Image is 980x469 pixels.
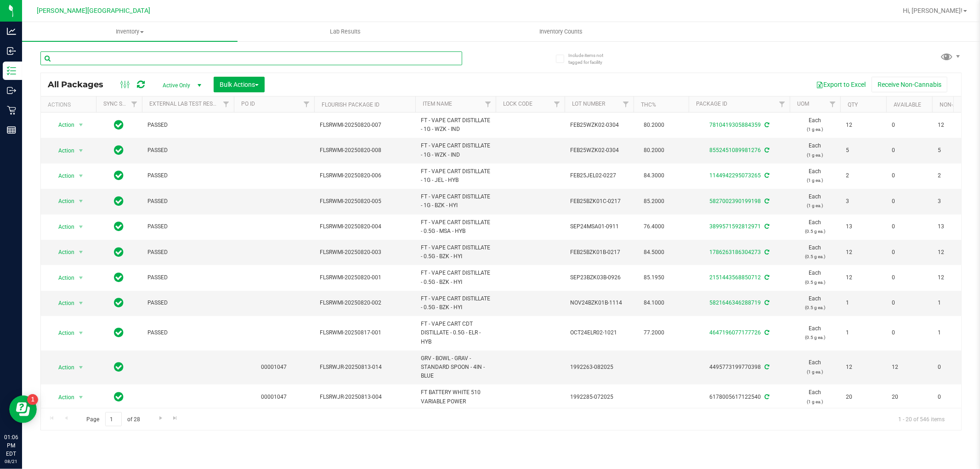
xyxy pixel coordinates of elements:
[892,146,927,155] span: 0
[846,363,881,372] span: 12
[114,390,124,403] span: In Sync
[892,273,927,282] span: 0
[4,433,18,458] p: 01:06 PM EDT
[903,7,963,14] span: Hi, [PERSON_NAME]!
[114,220,124,233] span: In Sync
[75,119,87,131] span: select
[421,218,490,236] span: FT - VAPE CART DISTILLATE - 0.5G - MSA - HYB
[892,171,927,180] span: 0
[618,96,634,112] a: Filter
[219,96,234,112] a: Filter
[320,248,410,257] span: FLSRWMI-20250820-003
[639,246,669,259] span: 84.5000
[50,220,75,233] span: Action
[846,299,881,307] span: 1
[797,101,809,107] a: UOM
[938,121,973,130] span: 12
[421,192,490,210] span: FT - VAPE CART DISTILLATE - 1G - BZK - HYI
[570,121,628,130] span: FEB25WZK02-0304
[7,125,16,135] inline-svg: Reports
[775,96,790,112] a: Filter
[570,248,628,257] span: FEB25BZK01B-0217
[75,361,87,374] span: select
[709,198,761,204] a: 5827002390199198
[127,96,142,112] a: Filter
[149,101,221,107] a: External Lab Test Result
[421,294,490,312] span: FT - VAPE CART DISTILLATE - 0.5G - BZK - HYI
[795,388,835,406] span: Each
[892,197,927,206] span: 0
[503,101,532,107] a: Lock Code
[568,52,614,66] span: Include items not tagged for facility
[938,328,973,337] span: 1
[50,271,75,284] span: Action
[938,273,973,282] span: 12
[894,102,921,108] a: Available
[639,144,669,157] span: 80.2000
[763,394,769,400] span: Sync from Compliance System
[639,119,669,132] span: 80.2000
[763,122,769,128] span: Sync from Compliance System
[846,121,881,130] span: 12
[103,101,139,107] a: Sync Status
[261,364,287,370] a: 00001047
[114,119,124,131] span: In Sync
[75,195,87,208] span: select
[7,66,16,75] inline-svg: Inventory
[423,101,452,107] a: Item Name
[320,222,410,231] span: FLSRWMI-20250820-004
[846,171,881,180] span: 2
[687,393,791,401] div: 6178005617122540
[892,222,927,231] span: 0
[795,333,835,342] p: (0.5 g ea.)
[75,220,87,233] span: select
[75,391,87,404] span: select
[795,294,835,312] span: Each
[639,296,669,310] span: 84.1000
[795,303,835,312] p: (0.5 g ea.)
[40,51,462,65] input: Search Package ID, Item Name, SKU, Lot or Part Number...
[7,106,16,115] inline-svg: Retail
[147,197,228,206] span: PASSED
[795,218,835,236] span: Each
[50,144,75,157] span: Action
[795,358,835,376] span: Each
[22,22,238,41] a: Inventory
[795,141,835,159] span: Each
[892,121,927,130] span: 0
[709,329,761,336] a: 4647196077177726
[848,102,858,108] a: Qty
[50,361,75,374] span: Action
[938,299,973,307] span: 1
[147,273,228,282] span: PASSED
[709,249,761,255] a: 1786263186304273
[938,171,973,180] span: 2
[763,249,769,255] span: Sync from Compliance System
[938,222,973,231] span: 13
[320,273,410,282] span: FLSRWMI-20250820-001
[938,146,973,155] span: 5
[639,326,669,339] span: 77.2000
[795,397,835,406] p: (1 g ea.)
[299,96,314,112] a: Filter
[320,393,410,401] span: FLSRWJR-20250813-004
[795,243,835,261] span: Each
[320,171,410,180] span: FLSRWMI-20250820-006
[795,192,835,210] span: Each
[114,326,124,339] span: In Sync
[75,327,87,339] span: select
[421,320,490,346] span: FT - VAPE CART CDT DISTILLATE - 0.5G - ELR - HYB
[7,27,16,36] inline-svg: Analytics
[795,116,835,134] span: Each
[763,198,769,204] span: Sync from Compliance System
[320,197,410,206] span: FLSRWMI-20250820-005
[810,77,872,92] button: Export to Excel
[639,195,669,208] span: 85.2000
[639,220,669,233] span: 76.4000
[322,102,380,108] a: Flourish Package ID
[795,151,835,159] p: (1 g ea.)
[261,394,287,400] a: 00001047
[114,296,124,309] span: In Sync
[795,201,835,210] p: (1 g ea.)
[570,363,628,372] span: 1992263-082025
